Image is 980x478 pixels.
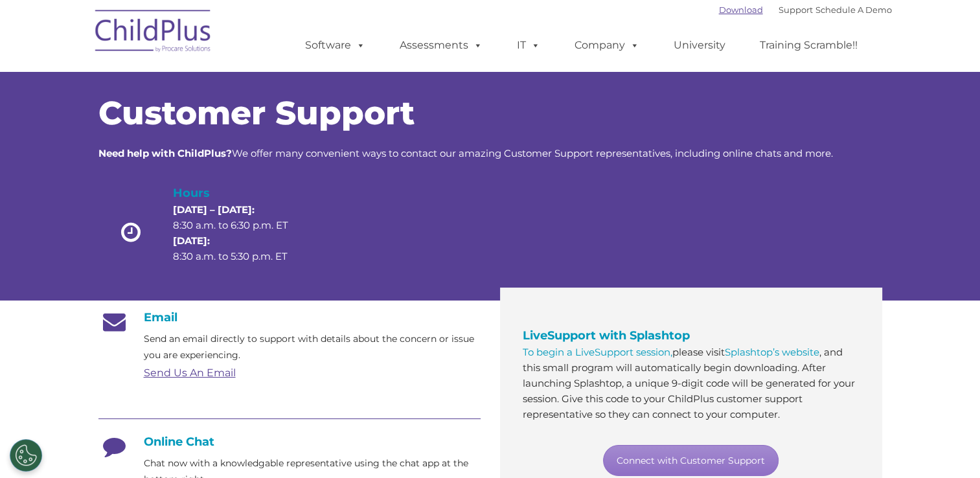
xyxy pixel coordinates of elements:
span: LiveSupport with Splashtop [523,328,690,343]
button: Cookies Settings [10,439,42,472]
img: ChildPlus by Procare Solutions [89,1,218,65]
h4: Online Chat [98,435,481,449]
a: Download [719,5,763,15]
span: We offer many convenient ways to contact our amazing Customer Support representatives, including ... [98,147,833,159]
span: Customer Support [98,93,415,133]
strong: [DATE] – [DATE]: [173,203,255,216]
a: Support [779,5,813,15]
a: To begin a LiveSupport session, [523,346,672,358]
h4: Email [98,310,481,324]
strong: Need help with ChildPlus? [98,147,232,159]
a: Software [292,32,378,58]
a: Company [562,32,652,58]
strong: [DATE]: [173,234,210,247]
a: Training Scramble!! [747,32,871,58]
iframe: Chat Widget [769,338,980,478]
p: 8:30 a.m. to 6:30 p.m. ET 8:30 a.m. to 5:30 p.m. ET [173,202,310,264]
a: Assessments [387,32,496,58]
p: please visit , and this small program will automatically begin downloading. After launching Splas... [523,345,860,422]
a: Splashtop’s website [725,346,819,358]
a: Send Us An Email [144,367,236,379]
a: University [661,32,738,58]
h4: Hours [173,184,310,202]
a: Connect with Customer Support [603,445,779,476]
a: IT [504,32,553,58]
p: Send an email directly to support with details about the concern or issue you are experiencing. [144,331,481,363]
a: Schedule A Demo [815,5,892,15]
font: | [719,5,892,15]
